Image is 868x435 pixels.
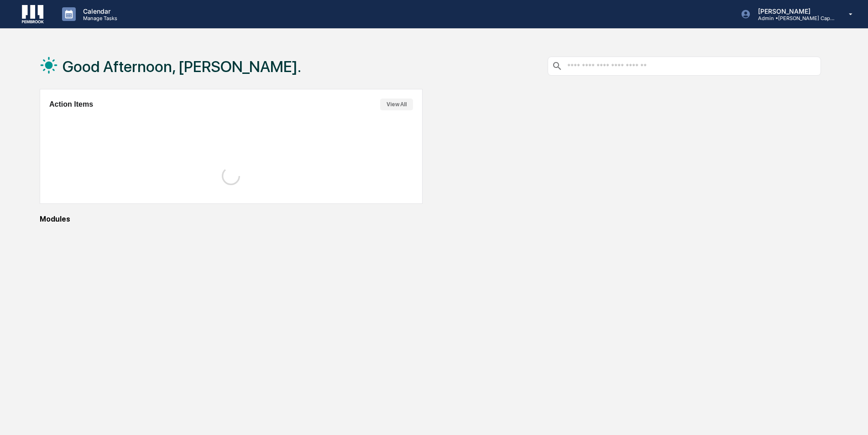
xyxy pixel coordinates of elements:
[380,98,413,110] button: View All
[76,7,122,15] p: Calendar
[49,100,93,109] h2: Action Items
[751,7,836,15] p: [PERSON_NAME]
[76,15,122,21] p: Manage Tasks
[63,57,301,76] h1: Good Afternoon, [PERSON_NAME].
[751,15,836,21] p: Admin • [PERSON_NAME] Capital Management
[40,215,821,223] div: Modules
[22,5,44,23] img: logo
